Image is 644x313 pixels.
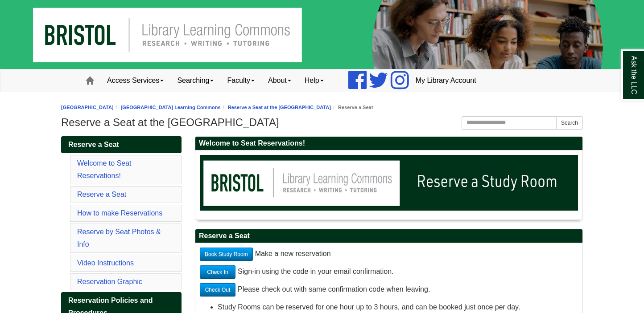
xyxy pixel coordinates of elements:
nav: breadcrumb [61,103,583,112]
a: About [261,69,298,92]
a: Check In [200,265,235,279]
a: [GEOGRAPHIC_DATA] Learning Commons [121,105,221,110]
a: Check Out [200,283,235,297]
a: [GEOGRAPHIC_DATA] [61,105,114,110]
a: Help [298,69,330,92]
a: Reserve by Seat Photos & Info [77,228,161,248]
a: Searching [170,69,220,92]
a: Access Services [100,69,170,92]
li: Reserve a Seat [331,103,373,112]
h1: Reserve a Seat at the [GEOGRAPHIC_DATA] [61,116,583,129]
a: Welcome to Seat Reservations! [77,159,132,179]
p: Sign-in using the code in your email confirmation. [200,265,578,279]
span: Reserve a Seat [68,141,119,148]
button: Search [556,116,583,130]
p: Make a new reservation [200,248,578,261]
h2: Reserve a Seat [195,229,582,243]
a: Reserve a Seat [61,136,182,153]
a: Video Instructions [77,259,134,267]
a: Reserve a Seat [77,191,126,198]
a: How to make Reservations [77,209,162,217]
a: My Library Account [409,69,483,92]
p: Please check out with same confirmation code when leaving. [200,283,578,297]
a: Faculty [220,69,261,92]
a: Reserve a Seat at the [GEOGRAPHIC_DATA] [228,105,331,110]
a: Book Study Room [200,248,253,261]
h2: Welcome to Seat Reservations! [195,137,582,150]
a: Reservation Graphic [77,278,142,285]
